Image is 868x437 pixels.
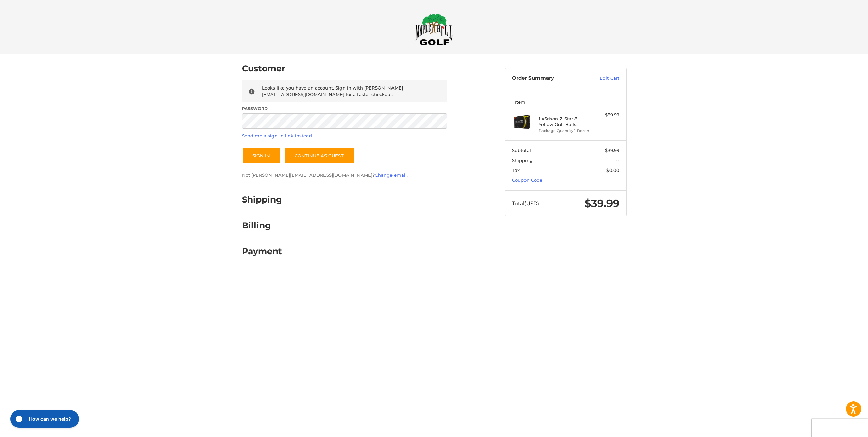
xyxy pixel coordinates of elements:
iframe: Google Customer Reviews [812,419,868,437]
button: Sign In [242,148,281,163]
a: Send me a sign-in link instead [242,133,312,139]
h2: Shipping [242,194,282,205]
li: Package Quantity 1 Dozen [539,128,591,134]
iframe: Gorgias live chat messenger [7,408,81,430]
h2: Customer [242,63,285,74]
p: Not [PERSON_NAME][EMAIL_ADDRESS][DOMAIN_NAME]? . [242,172,447,179]
a: Continue as guest [284,148,354,163]
span: $0.00 [606,167,619,173]
span: Shipping [512,158,533,163]
span: $39.99 [585,197,619,210]
span: Subtotal [512,148,531,153]
img: Maple Hill Golf [415,13,453,45]
h3: 1 Item [512,99,619,105]
h3: Order Summary [512,75,585,82]
a: Coupon Code [512,177,542,183]
label: Password [242,106,447,112]
span: -- [616,158,619,163]
span: Looks like you have an account. Sign in with [PERSON_NAME][EMAIL_ADDRESS][DOMAIN_NAME] for a fast... [262,85,403,97]
span: $39.99 [605,148,619,153]
span: Total (USD) [512,200,539,207]
a: Change email [375,172,407,178]
div: $39.99 [592,112,619,118]
h4: 1 x Srixon Z-Star 8 Yellow Golf Balls [539,116,591,127]
h2: Payment [242,246,282,257]
h2: Billing [242,220,282,231]
a: Edit Cart [585,75,619,82]
span: Tax [512,167,520,173]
